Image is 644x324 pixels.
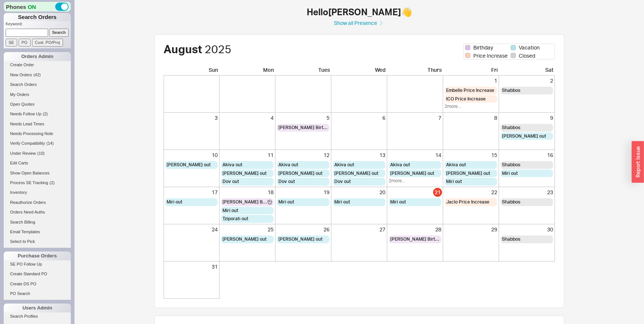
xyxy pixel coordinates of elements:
div: Sun [164,66,220,76]
span: Shabbos [502,125,520,131]
div: 31 [165,263,218,270]
div: 11 [221,151,274,159]
div: 4 [221,114,274,122]
a: Open Quotes [4,100,71,108]
a: Search Orders [4,81,71,89]
a: Search Profiles [4,312,71,320]
a: Needs Follow Up(2) [4,110,71,118]
span: [PERSON_NAME] out [334,170,378,177]
div: 28 [389,226,441,233]
a: SE PO Follow Up [4,260,71,268]
div: Wed [331,66,387,76]
span: Verify Compatibility [10,141,45,145]
span: ON [28,3,36,11]
div: 5 [277,114,329,122]
div: Sat [499,66,555,76]
div: 7 [389,114,441,122]
input: Search [49,29,69,36]
span: Dov out [222,179,239,185]
div: 16 [501,151,553,159]
div: 3 [165,114,218,122]
span: Price Increase [473,52,508,60]
span: [PERSON_NAME] out [222,170,266,177]
div: 19 [277,189,329,196]
h1: Hello [PERSON_NAME] 👋 [124,7,594,16]
span: ( 10 ) [37,151,45,155]
div: 14 [389,151,441,159]
a: Process SE Tracking(2) [4,179,71,187]
span: [PERSON_NAME] out [446,170,490,177]
div: Phones [4,2,71,12]
span: Shabbos [502,236,520,243]
input: PO [19,39,31,46]
span: Process SE Tracking [10,180,48,185]
a: New Orders(42) [4,71,71,79]
div: 12 [277,151,329,159]
div: Mon [220,66,275,76]
span: ICO Price Increase [446,96,486,102]
div: 23 [501,189,553,196]
div: Users Admin [4,304,71,312]
span: Dov out [278,179,295,185]
span: Shabbos [502,199,520,205]
span: Shabbos [502,87,520,94]
div: 15 [445,151,497,159]
a: Under Review(10) [4,150,71,157]
span: Akiva out [446,162,466,168]
span: Needs Follow Up [10,112,41,116]
span: Birthday [473,44,493,51]
a: Needs Processing Note [4,130,71,138]
div: 2 more... [445,103,497,110]
input: SE [6,39,17,46]
div: 13 [333,151,385,159]
span: Miri out [446,179,462,185]
span: Embelle Price Increase [446,87,494,94]
div: 20 [333,189,385,196]
a: Verify Compatibility(14) [4,139,71,147]
a: Select to Pick [4,238,71,246]
div: 21 [433,188,442,197]
a: My Orders [4,91,71,99]
div: Fri [443,66,499,76]
span: Dov out [334,179,351,185]
span: Tziporah out [222,216,248,222]
div: Tues [275,66,331,76]
a: Edit Carts [4,159,71,167]
div: Purchase Orders [4,251,71,260]
a: PO Search [4,290,71,298]
p: Keyword: [6,21,71,29]
div: 22 [445,189,497,196]
span: ( 2 ) [50,180,54,185]
a: Inventory [4,189,71,196]
div: 24 [165,226,218,233]
div: 9 [501,114,553,122]
a: Search Billing [4,218,71,226]
h1: Search Orders [4,13,71,21]
span: New Orders [10,73,32,77]
a: Show Open Balances [4,169,71,177]
span: Akiva out [278,162,298,168]
span: Akiva out [334,162,354,168]
span: Miri out [390,199,406,205]
span: Miri out [502,170,518,177]
span: Shabbos [502,162,520,168]
span: Jaclo Price Increase [446,199,489,205]
span: [PERSON_NAME] out [278,236,322,243]
div: 2 [501,77,553,84]
div: 2 more... [389,178,441,184]
div: 17 [165,189,218,196]
span: Miri out [278,199,294,205]
div: 18 [221,189,274,196]
span: ( 2 ) [43,112,48,116]
span: Under Review [10,151,36,155]
span: Akiva out [222,162,242,168]
div: 25 [221,226,274,233]
span: Needs Processing Note [10,131,53,136]
a: Reauthorize Orders [4,199,71,206]
a: Orders Need Auths [4,208,71,216]
div: 6 [333,114,385,122]
span: [PERSON_NAME] Birthday [390,236,440,243]
span: [PERSON_NAME] out [390,170,434,177]
span: [PERSON_NAME] out [278,170,322,177]
div: 10 [165,151,218,159]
